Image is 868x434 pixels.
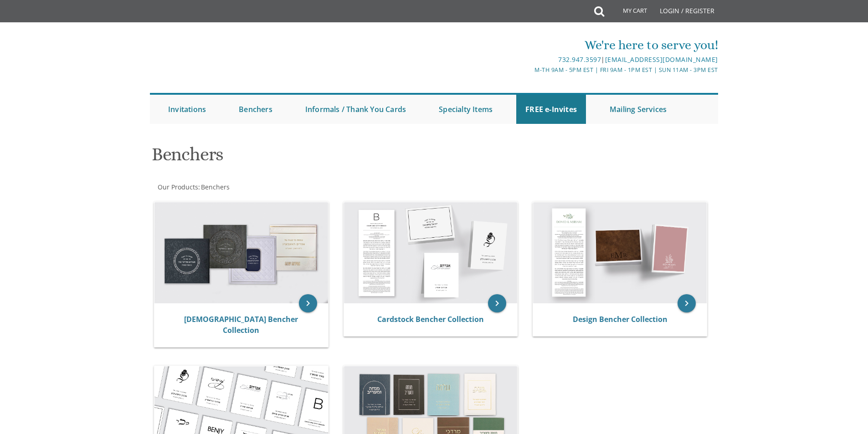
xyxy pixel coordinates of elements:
a: Benchers [200,183,230,191]
a: Our Products [157,183,198,191]
a: FREE e-Invites [516,95,586,124]
div: : [150,183,434,192]
a: Informals / Thank You Cards [296,95,415,124]
a: Cardstock Bencher Collection [377,314,484,324]
a: Mailing Services [601,95,676,124]
span: Benchers [201,183,230,191]
a: keyboard_arrow_right [488,294,506,312]
img: Cardstock Bencher Collection [344,202,518,303]
a: keyboard_arrow_right [299,294,317,312]
a: Benchers [230,95,282,124]
div: We're here to serve you! [340,36,718,54]
div: | [340,54,718,65]
a: Design Bencher Collection [573,314,668,324]
a: keyboard_arrow_right [678,294,696,312]
a: My Cart [603,1,653,24]
img: Design Bencher Collection [533,202,707,303]
a: Specialty Items [430,95,502,124]
a: 732.947.3597 [558,55,601,64]
a: Invitations [159,95,215,124]
a: [DEMOGRAPHIC_DATA] Bencher Collection [184,314,298,335]
a: [EMAIL_ADDRESS][DOMAIN_NAME] [605,55,718,64]
div: M-Th 9am - 5pm EST | Fri 9am - 1pm EST | Sun 11am - 3pm EST [340,65,718,75]
img: Judaica Bencher Collection [154,202,328,303]
h1: Benchers [152,144,524,171]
